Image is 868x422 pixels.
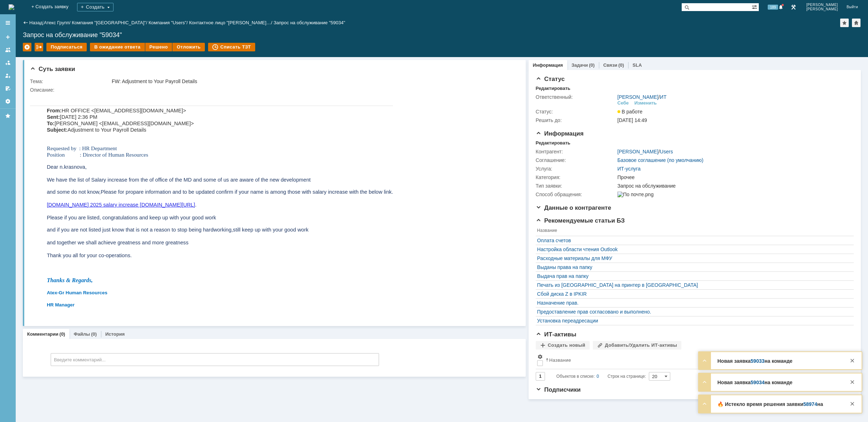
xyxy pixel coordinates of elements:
[617,100,629,106] div: Себе
[537,300,849,306] a: Назначение прав.
[700,378,709,386] div: Развернуть
[597,372,599,381] div: 0
[840,19,849,27] div: Добавить в избранное
[17,34,37,40] b: Subject:
[536,157,616,163] div: Соглашение:
[536,140,570,146] div: Редактировать
[556,372,646,381] i: Строк на странице:
[537,309,849,315] div: Предоставление прав согласовано и выполнено.
[44,20,69,25] a: Атекс Групп
[536,130,584,137] span: Информация
[17,15,32,21] span: From:
[42,20,44,25] div: |
[536,149,616,154] div: Контрагент:
[536,174,616,180] div: Категория:
[17,96,363,115] span: and some do not know,Please for propare information and to be updated confirm if your name is amo...
[537,291,849,297] a: Сбой диска Z в IPKIR
[17,28,25,34] b: To:
[717,358,792,364] strong: Новая заявка на команде
[536,109,616,115] div: Статус:
[2,70,14,81] a: Мои заявки
[537,273,849,279] a: Выдача прав на папку
[2,83,14,94] a: Мои согласования
[537,255,849,261] a: Расходные материалы для МФУ
[536,76,565,82] span: Статус
[751,380,764,385] a: 59034
[189,20,274,25] div: /
[617,149,673,154] div: /
[806,3,838,7] span: [PERSON_NAME]
[571,62,588,68] a: Задачи
[72,20,148,25] div: /
[17,209,45,215] span: HR Manager
[537,238,849,243] a: Оплата счетов
[30,87,515,93] div: Описание:
[589,62,595,68] div: (0)
[537,246,849,252] div: Настройка области чтения Outlook
[617,94,667,100] div: /
[30,66,75,72] span: Суть заявки
[29,20,42,25] a: Назад
[544,352,850,369] th: Название
[632,62,642,68] a: SLA
[536,204,611,211] span: Данные о контрагенте
[74,331,90,337] a: Файлы
[536,227,850,236] th: Название
[700,400,709,408] div: Развернуть
[751,358,764,364] a: 59033
[537,318,849,324] a: Установка переадресации
[274,20,345,25] div: Запрос на обслуживание "59034"
[768,5,778,10] span: 189
[848,378,857,386] div: Закрыть
[536,331,576,338] span: ИТ-активы
[549,357,571,363] div: Название
[72,20,146,25] a: Компания "[GEOGRAPHIC_DATA]"
[17,52,118,65] span: Requested by : HR Department Position : Director of Human Resources
[44,20,72,25] div: /
[537,282,849,288] a: Печать из [GEOGRAPHIC_DATA] на принтер в [GEOGRAPHIC_DATA]
[536,166,616,172] div: Услуга:
[17,109,165,115] a: [DOMAIN_NAME] 2025 salary increase [DOMAIN_NAME][URL]
[752,3,759,10] span: Расширенный поиск
[2,57,14,68] a: Заявки в моей ответственности
[148,20,189,25] div: /
[617,183,849,189] div: Запрос на обслуживание
[852,19,861,27] div: Сделать домашней страницей
[617,157,703,163] a: Базовое соглашение (по умолчанию)
[617,117,647,123] span: [DATE] 14:49
[2,96,14,107] a: Настройки
[17,134,278,166] span: and if you are not listed just know that is not a reason to stop being hardworking,still keep up ...
[789,3,798,11] a: Перейти в интерфейс администратора
[2,44,14,56] a: Заявки на командах
[617,94,658,100] a: [PERSON_NAME]
[700,356,709,365] div: Развернуть
[35,43,43,51] div: Работа с массовостью
[617,166,641,172] a: ИТ-услуга
[91,331,97,337] div: (0)
[848,400,857,408] div: Закрыть
[112,78,514,84] div: FW: Adjustment to Your Payroll Details
[148,20,186,25] a: Компания "Users"
[536,192,616,197] div: Способ обращения:
[536,217,625,224] span: Рекомендуемые статьи БЗ
[717,380,792,385] strong: Новая заявка на команде
[27,331,59,337] a: Комментарии
[17,122,186,128] span: Please if you are listed, congratulations and keep up with your good work
[803,401,817,407] a: 58974
[60,331,65,337] div: (0)
[556,374,595,379] span: Объектов в списке:
[536,86,570,91] div: Редактировать
[618,62,624,68] div: (0)
[536,183,616,189] div: Тип заявки:
[105,331,125,337] a: История
[537,264,849,270] a: Выданы права на папку
[617,174,849,180] div: Прочее
[660,149,673,154] a: Users
[23,43,31,51] div: Удалить
[617,149,658,154] a: [PERSON_NAME]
